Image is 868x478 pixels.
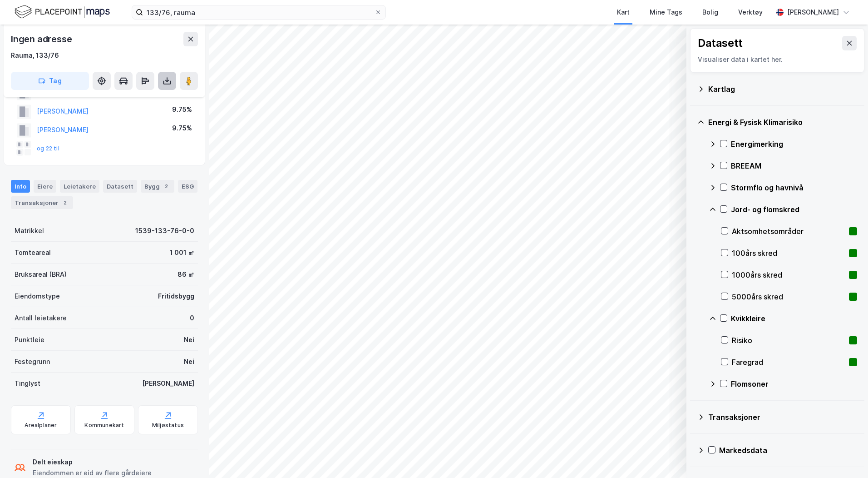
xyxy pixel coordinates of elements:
div: 9.75% [172,123,192,134]
div: Nei [184,356,194,367]
div: Nei [184,334,194,345]
div: Energimerking [731,139,857,149]
img: logo.f888ab2527a4732fd821a326f86c7f29.svg [15,4,110,20]
div: 1539-133-76-0-0 [135,225,194,236]
div: Flomsoner [731,378,857,389]
div: Mine Tags [650,7,682,18]
div: Matrikkel [15,225,44,236]
div: 2 [162,182,171,191]
div: Visualiser data i kartet her. [698,54,857,65]
div: Fritidsbygg [158,291,194,302]
button: Tag [11,72,89,90]
div: Festegrunn [15,356,50,367]
div: 5000års skred [732,291,845,302]
div: Ingen adresse [11,32,74,46]
div: Eiendomstype [15,291,60,302]
div: 9.75% [172,104,192,115]
div: 1000års skred [732,269,845,280]
div: Verktøy [738,7,763,18]
div: ESG [178,180,197,193]
div: Kommunekart [84,422,124,429]
div: Arealplaner [25,422,57,429]
iframe: Chat Widget [823,434,868,478]
div: Tinglyst [15,378,40,389]
div: Tomteareal [15,247,51,258]
div: Jord- og flomskred [731,204,857,215]
div: 1 001 ㎡ [170,247,194,258]
div: Transaksjoner [708,412,857,423]
div: Delt eieskap [33,457,152,468]
div: Kontrollprogram for chat [823,434,868,478]
input: Søk på adresse, matrikkel, gårdeiere, leietakere eller personer [143,5,375,19]
div: Bolig [702,7,718,18]
div: Aktsomhetsområder [732,226,845,237]
div: Bygg [141,180,174,193]
div: Bruksareal (BRA) [15,269,67,280]
div: 2 [60,198,69,207]
div: Kartlag [708,84,857,95]
div: 86 ㎡ [178,269,194,280]
div: Markedsdata [719,445,857,456]
div: Risiko [732,335,845,346]
div: Info [11,180,30,193]
div: Kart [617,7,630,18]
div: [PERSON_NAME] [142,378,194,389]
div: Kvikkleire [731,313,857,324]
div: BREEAM [731,160,857,171]
div: Energi & Fysisk Klimarisiko [708,117,857,128]
div: 0 [190,313,194,324]
div: Eiere [34,180,56,193]
div: Datasett [698,36,743,50]
div: Punktleie [15,334,44,345]
div: [PERSON_NAME] [787,7,839,18]
div: Faregrad [732,357,845,368]
div: Antall leietakere [15,313,67,324]
div: 100års skred [732,248,845,259]
div: Stormflo og havnivå [731,182,857,193]
div: Datasett [103,180,137,193]
div: Miljøstatus [152,422,184,429]
div: Transaksjoner [11,196,73,209]
div: Leietakere [60,180,99,193]
div: Rauma, 133/76 [11,50,59,61]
